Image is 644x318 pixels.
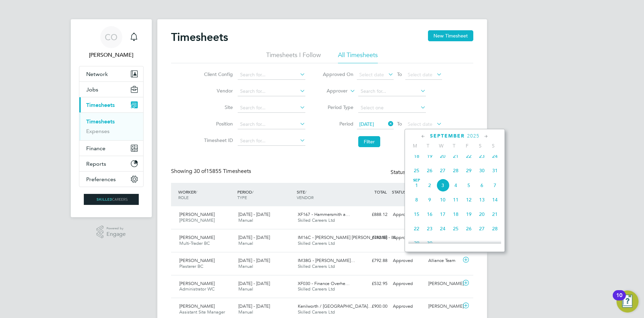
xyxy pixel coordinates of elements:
input: Select one [358,103,426,113]
div: 10 [616,295,622,304]
span: Jobs [86,86,98,93]
div: Showing [171,168,252,175]
span: 12 [462,193,475,206]
nav: Main navigation [71,19,152,217]
span: 15855 Timesheets [194,168,251,175]
span: S [474,143,487,149]
label: Vendor [202,88,233,94]
input: Search for... [238,103,305,113]
span: 13 [475,193,488,206]
span: TYPE [237,195,247,200]
span: Timesheets [86,102,115,108]
span: Kenilworth / [GEOGRAPHIC_DATA]… [298,303,372,309]
span: M [408,143,421,149]
a: CO[PERSON_NAME] [79,26,144,59]
span: 9 [423,193,436,206]
button: Timesheets [79,97,143,112]
div: Approved [390,209,426,220]
span: To [395,119,404,128]
span: ROLE [178,195,189,200]
span: 30 of [194,168,206,175]
span: VENDOR [297,195,314,200]
span: T [421,143,434,149]
span: 18 [449,208,462,221]
h2: Timesheets [171,30,228,44]
div: Approved [390,232,426,243]
span: / [305,189,306,195]
span: Manual [238,217,253,223]
span: 16 [423,208,436,221]
span: Select date [408,72,432,78]
span: To [395,70,404,79]
span: 2 [423,179,436,192]
a: Expenses [86,128,110,134]
input: Search for... [238,87,305,96]
span: 28 [449,164,462,177]
span: XF030 - Finance Overhe… [298,281,350,286]
span: 22 [462,150,475,163]
span: 21 [488,208,501,221]
span: 7 [488,179,501,192]
div: Approved [390,278,426,289]
span: Network [86,71,108,77]
div: SITE [295,186,354,204]
span: 30 [423,237,436,250]
input: Search for... [358,87,426,96]
span: T [448,143,461,149]
span: / [196,189,197,195]
span: [DATE] - [DATE] [238,303,270,309]
span: 29 [462,164,475,177]
a: Go to home page [79,194,144,205]
span: [DATE] - [DATE] [238,211,270,217]
span: CO [105,33,117,42]
span: 23 [475,150,488,163]
span: Administrator WC [179,286,215,292]
span: F [461,143,474,149]
span: Preferences [86,176,116,183]
button: Network [79,66,143,81]
li: Timesheets I Follow [266,51,321,63]
div: Alliance Team [426,255,461,266]
button: Filter [358,136,380,147]
span: 30 [475,164,488,177]
span: IM16C - [PERSON_NAME] [PERSON_NAME] - IN… [298,234,400,240]
span: 4 [449,179,462,192]
span: 10 [436,193,449,206]
span: 19 [462,208,475,221]
span: 11 [449,193,462,206]
span: 27 [475,222,488,235]
span: Engage [106,231,126,237]
span: 22 [410,222,423,235]
span: 28 [488,222,501,235]
span: 25 [410,164,423,177]
div: £792.88 [354,232,390,243]
span: September [430,133,465,139]
div: Status [391,168,460,177]
span: 26 [423,164,436,177]
span: 2025 [467,133,479,139]
a: Timesheets [86,118,115,125]
div: Timesheets [79,112,143,140]
span: [PERSON_NAME] [179,257,215,263]
span: Skilled Careers Ltd [298,217,335,223]
span: / [252,189,253,195]
span: 24 [488,150,501,163]
span: Manual [238,263,253,269]
span: [DATE] - [DATE] [238,281,270,286]
div: £900.00 [354,301,390,312]
label: Approved On [323,71,353,77]
span: 1 [410,179,423,192]
span: [DATE] [359,121,374,127]
label: Site [202,104,233,110]
span: 3 [436,179,449,192]
span: [PERSON_NAME] [179,211,215,217]
span: Skilled Careers Ltd [298,286,335,292]
span: 20 [475,208,488,221]
span: [PERSON_NAME] [179,234,215,240]
span: [DATE] - [DATE] [238,234,270,240]
span: [PERSON_NAME] [179,217,215,223]
div: Approved [390,301,426,312]
button: Preferences [79,172,143,187]
div: STATUS [390,186,426,198]
span: 27 [436,164,449,177]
